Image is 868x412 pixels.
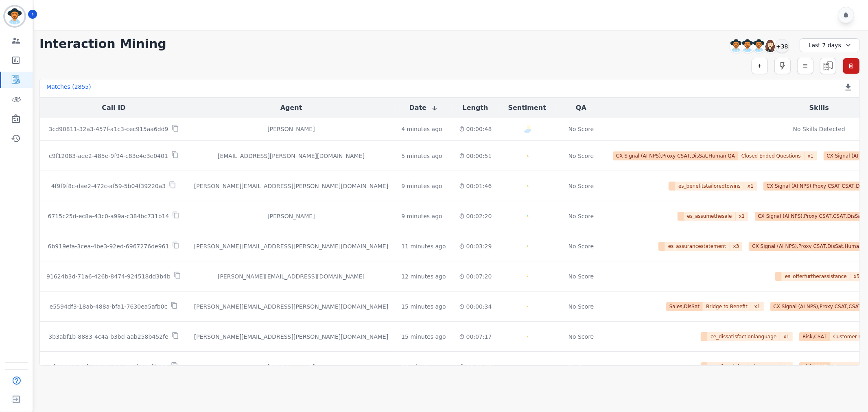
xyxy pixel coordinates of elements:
[194,302,388,311] div: [PERSON_NAME][EMAIL_ADDRESS][PERSON_NAME][DOMAIN_NAME]
[751,302,764,311] span: x 1
[5,7,24,26] img: Bordered avatar
[780,362,793,371] span: x 1
[793,125,845,133] div: No Skills Detected
[568,212,594,220] div: No Score
[401,125,442,133] div: 4 minutes ago
[194,125,388,133] div: [PERSON_NAME]
[401,272,446,281] div: 12 minutes ago
[736,212,748,221] span: x 1
[665,242,730,251] span: es_assurancestatement
[738,151,805,160] span: Closed Ended Questions
[409,103,438,113] button: Date
[194,363,388,371] div: [PERSON_NAME]
[194,333,388,341] div: [PERSON_NAME][EMAIL_ADDRESS][PERSON_NAME][DOMAIN_NAME]
[576,103,586,113] button: QA
[401,363,446,371] div: 18 minutes ago
[401,242,446,250] div: 11 minutes ago
[459,242,492,250] div: 00:03:29
[194,182,388,190] div: [PERSON_NAME][EMAIL_ADDRESS][PERSON_NAME][DOMAIN_NAME]
[703,302,751,311] span: Bridge to Benefit
[194,212,388,220] div: [PERSON_NAME]
[459,182,492,190] div: 00:01:46
[194,272,388,281] div: [PERSON_NAME][EMAIL_ADDRESS][DOMAIN_NAME]
[799,332,830,341] span: Risk,CSAT
[459,152,492,160] div: 00:00:51
[775,39,789,53] div: +38
[707,362,780,371] span: ce_dissatisfactionlanguage
[459,333,492,341] div: 00:07:17
[48,242,169,250] p: 6b919efa-3cea-4be3-92ed-6967276de961
[568,242,594,250] div: No Score
[459,212,492,220] div: 00:02:20
[401,333,446,341] div: 15 minutes ago
[48,333,168,341] p: 3b3abf1b-8883-4c4a-b3bd-aab258b452fe
[568,333,594,341] div: No Score
[194,152,388,160] div: [EMAIL_ADDRESS][PERSON_NAME][DOMAIN_NAME]
[568,363,594,371] div: No Score
[401,152,442,160] div: 5 minutes ago
[568,125,594,133] div: No Score
[730,242,743,251] span: x 3
[568,152,594,160] div: No Score
[49,152,168,160] p: c9f12083-aee2-485e-9f94-c83e4e3e0401
[666,302,703,311] span: Sales,DisSat
[50,302,168,311] p: e5594df3-18ab-488a-bfa1-7630ea5afb0c
[49,363,168,371] p: 6f002502-52fe-40e0-a44c-09ab003fd085
[459,272,492,281] div: 00:07:20
[782,272,851,281] span: es_offerfurtherassistance
[568,272,594,281] div: No Score
[194,242,388,250] div: [PERSON_NAME][EMAIL_ADDRESS][PERSON_NAME][DOMAIN_NAME]
[675,182,744,191] span: es_benefitstailoredtowins
[46,83,91,94] div: Matches ( 2855 )
[401,302,446,311] div: 15 minutes ago
[51,182,166,190] p: 4f9f9f8c-dae2-472c-af59-5b04f39220a3
[46,272,171,281] p: 91624b3d-71a6-426b-8474-924518dd3b4b
[463,103,488,113] button: Length
[39,37,166,51] h1: Interaction Mining
[48,212,169,220] p: 6715c25d-ec8a-43c0-a99a-c384bc731b14
[809,103,829,113] button: Skills
[744,182,757,191] span: x 1
[459,125,492,133] div: 00:00:48
[799,362,830,371] span: Risk,CSAT
[49,125,168,133] p: 3cd90811-32a3-457f-a1c3-cec915aa6dd9
[707,332,780,341] span: ce_dissatisfactionlanguage
[280,103,302,113] button: Agent
[800,38,860,52] div: Last 7 days
[613,151,738,160] span: CX Signal (AI NPS),Proxy CSAT,DisSat,Human QA
[780,332,793,341] span: x 1
[459,363,492,371] div: 00:02:43
[459,302,492,311] div: 00:00:34
[401,182,442,190] div: 9 minutes ago
[401,212,442,220] div: 9 minutes ago
[568,302,594,311] div: No Score
[568,182,594,190] div: No Score
[102,103,125,113] button: Call ID
[851,272,863,281] span: x 5
[684,212,736,221] span: es_assumethesale
[508,103,546,113] button: Sentiment
[805,151,817,160] span: x 1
